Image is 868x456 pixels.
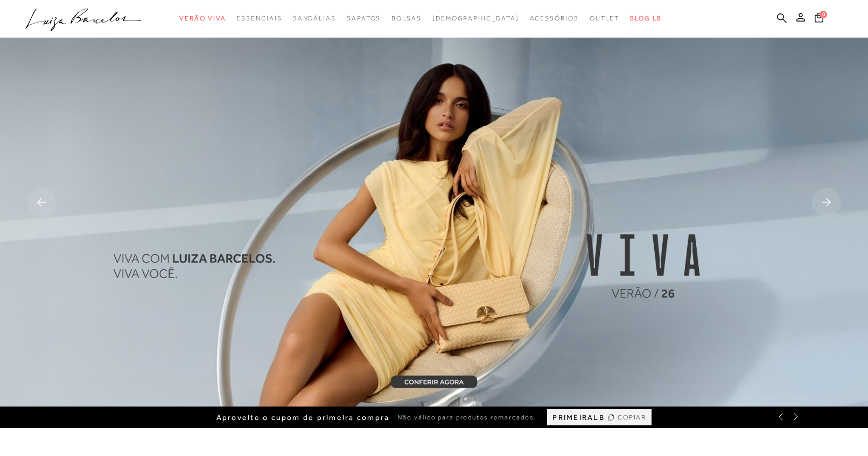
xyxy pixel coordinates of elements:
a: categoryNavScreenReaderText [179,9,226,28]
span: BLOG LB [630,15,661,22]
a: categoryNavScreenReaderText [530,9,579,28]
a: BLOG LB [630,9,661,28]
span: Sapatos [347,15,381,22]
span: Outlet [590,15,620,22]
a: categoryNavScreenReaderText [590,9,620,28]
a: categoryNavScreenReaderText [293,9,336,28]
span: Verão Viva [179,15,226,22]
span: Acessórios [530,15,579,22]
button: 0 [811,12,827,26]
span: Aproveite o cupom de primeira compra [216,413,390,422]
a: categoryNavScreenReaderText [391,9,422,28]
span: Bolsas [391,15,422,22]
span: Essenciais [236,15,282,22]
span: [DEMOGRAPHIC_DATA] [432,15,519,22]
span: Não válido para produtos remarcados. [397,413,536,422]
a: noSubCategoriesText [432,9,519,28]
span: PRIMEIRALB [552,413,604,422]
a: categoryNavScreenReaderText [347,9,381,28]
span: 0 [820,11,827,18]
span: Sandálias [293,15,336,22]
span: COPIAR [618,412,647,423]
a: categoryNavScreenReaderText [236,9,282,28]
